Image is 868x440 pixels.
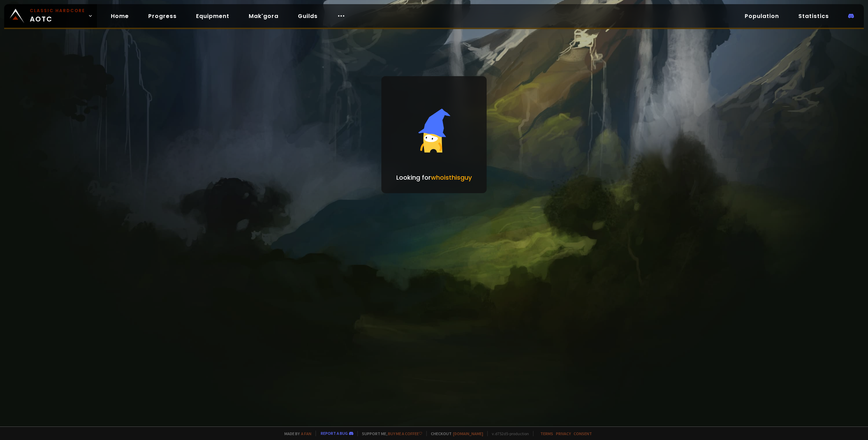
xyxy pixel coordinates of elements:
[357,431,422,436] span: Support me,
[191,9,235,23] a: Equipment
[388,431,422,436] a: Buy me a coffee
[540,431,553,436] a: Terms
[321,431,348,436] a: Report a bug
[143,9,182,23] a: Progress
[574,431,592,436] a: Consent
[4,4,97,28] a: Classic HardcoreAOTC
[487,431,529,436] span: v. d752d5 - production
[431,173,472,182] span: whoisthisguy
[105,9,134,23] a: Home
[301,431,311,436] a: a fan
[556,431,571,436] a: Privacy
[396,173,472,182] p: Looking for
[453,431,483,436] a: [DOMAIN_NAME]
[793,9,834,23] a: Statistics
[243,9,284,23] a: Mak'gora
[30,8,85,24] span: AOTC
[739,9,785,23] a: Population
[280,431,311,436] span: Made by
[292,9,323,23] a: Guilds
[426,431,483,436] span: Checkout
[30,8,85,14] small: Classic Hardcore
